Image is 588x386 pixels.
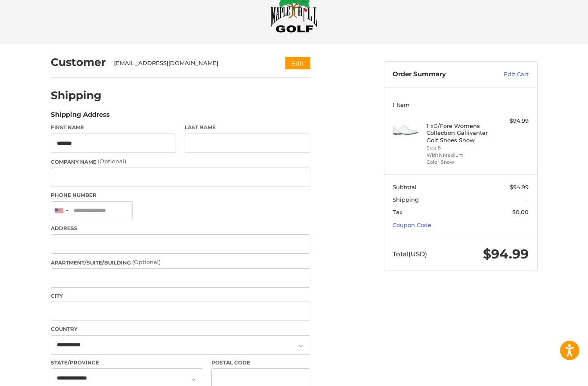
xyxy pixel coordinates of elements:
[51,202,71,220] div: United States: +1
[393,184,417,190] span: Subtotal
[98,158,126,165] small: (Optional)
[51,110,110,124] legend: Shipping Address
[185,124,310,131] label: Last Name
[393,101,529,108] h3: 1 Item
[285,57,310,69] button: Edit
[51,292,310,300] label: City
[114,59,269,68] div: [EMAIL_ADDRESS][DOMAIN_NAME]
[393,209,402,215] span: Tax
[427,152,492,159] li: Width Medium
[51,325,310,333] label: Country
[510,184,529,190] span: $94.99
[427,159,492,166] li: Color Snow
[427,122,492,143] h4: 1 x G/Fore Womens Collection Gallivanter Golf Shoes Snow
[211,359,310,367] label: Postal Code
[393,221,431,228] a: Coupon Code
[51,258,310,267] label: Apartment/Suite/Building
[51,124,176,131] label: First Name
[51,191,310,199] label: Phone Number
[132,258,161,265] small: (Optional)
[393,196,419,203] span: Shipping
[51,157,310,166] label: Company Name
[483,246,529,262] span: $94.99
[51,224,310,232] label: Address
[512,209,529,215] span: $0.00
[393,250,427,258] span: Total (USD)
[51,89,102,102] h2: Shipping
[495,117,529,125] div: $94.99
[51,56,106,69] h2: Customer
[524,196,529,203] span: --
[51,359,203,367] label: State/Province
[485,70,529,79] a: Edit Cart
[393,70,485,79] h3: Order Summary
[427,144,492,152] li: Size 8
